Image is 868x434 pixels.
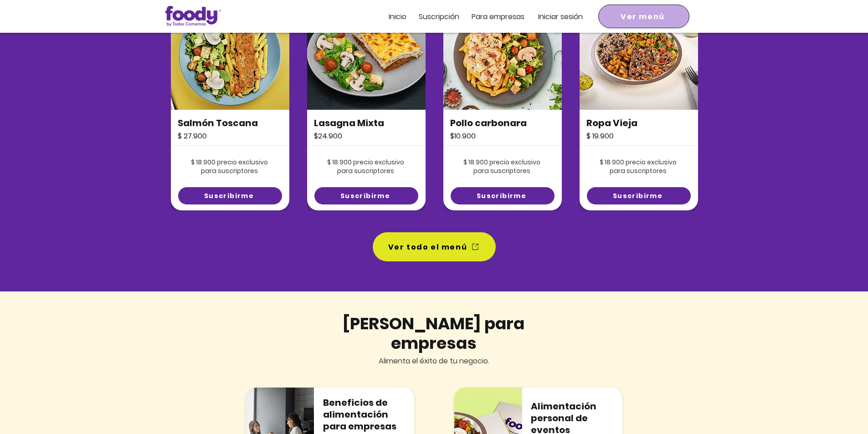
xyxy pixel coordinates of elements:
span: Alimenta el éxito de tu negocio. [379,356,489,366]
span: Suscribirme [204,191,254,201]
a: Suscribirme [451,187,555,204]
a: Suscripción [419,13,459,20]
a: Ver todo el menú [373,232,496,261]
a: Suscribirme [314,187,418,204]
span: Lasagna Mixta [314,117,384,129]
span: $ 27.900 [178,131,207,141]
span: Ropa Vieja [586,117,637,129]
span: Pa [472,11,480,22]
span: $ 18.900 precio exclusivo para suscriptores [191,158,268,176]
span: Suscribirme [477,191,526,201]
span: Iniciar sesión [538,11,583,22]
span: [PERSON_NAME] para empresas [343,312,524,355]
span: Inicio [389,11,406,22]
iframe: Messagebird Livechat Widget [815,381,859,425]
span: Suscripción [419,11,459,22]
span: $ 19.900 [586,131,614,141]
span: Suscribirme [613,191,663,201]
a: Para empresas [472,13,524,20]
span: $ 18.900 precio exclusivo para suscriptores [600,158,677,176]
span: Suscribirme [340,191,390,201]
span: $ 18.900 precio exclusivo para suscriptores [463,158,540,176]
a: Iniciar sesión [538,13,583,20]
span: $ 18.900 precio exclusivo para suscriptores [327,158,404,176]
a: Inicio [389,13,406,20]
a: Suscribirme [178,187,282,204]
span: Ver menú [621,11,665,22]
span: Ver todo el menú [388,241,467,253]
span: $10.900 [450,131,476,141]
span: $24.900 [314,131,342,141]
a: Ver menú [598,5,689,28]
span: ra empresas [480,11,524,22]
a: Suscribirme [587,187,691,204]
span: Beneficios de alimentación para empresas [323,396,396,433]
span: Pollo carbonara [450,117,527,129]
span: Salmón Toscana [178,117,258,129]
img: Logo_Foody V2.0.0 (3).png [165,6,221,26]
